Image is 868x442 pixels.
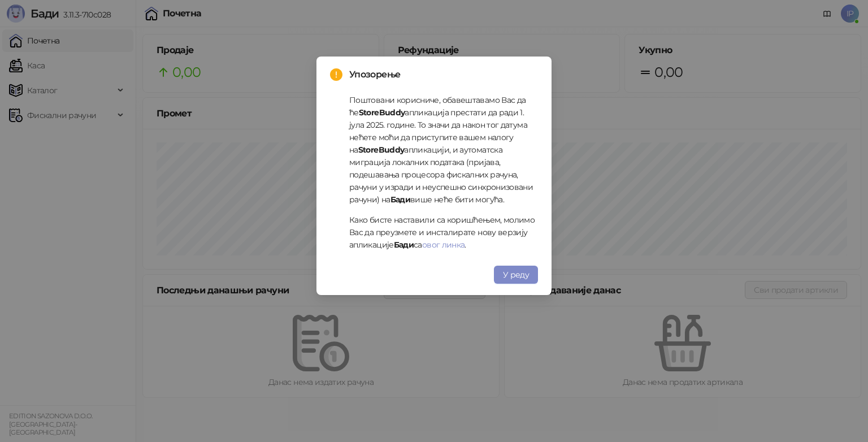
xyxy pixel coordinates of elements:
[394,240,414,250] strong: Бади
[494,266,538,284] button: У реду
[390,194,410,205] strong: Бади
[503,270,529,280] span: У реду
[349,94,538,206] p: Поштовани корисниче, обавештавамо Вас да ће апликација престати да ради 1. јула 2025. године. То ...
[358,145,405,155] strong: StoreBuddy
[349,68,538,81] span: Упозорење
[422,240,465,250] a: овог линка
[349,214,538,251] p: Како бисте наставили са коришћењем, молимо Вас да преузмете и инсталирате нову верзију апликације...
[330,68,342,81] span: exclamation-circle
[359,107,405,118] strong: StoreBuddy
